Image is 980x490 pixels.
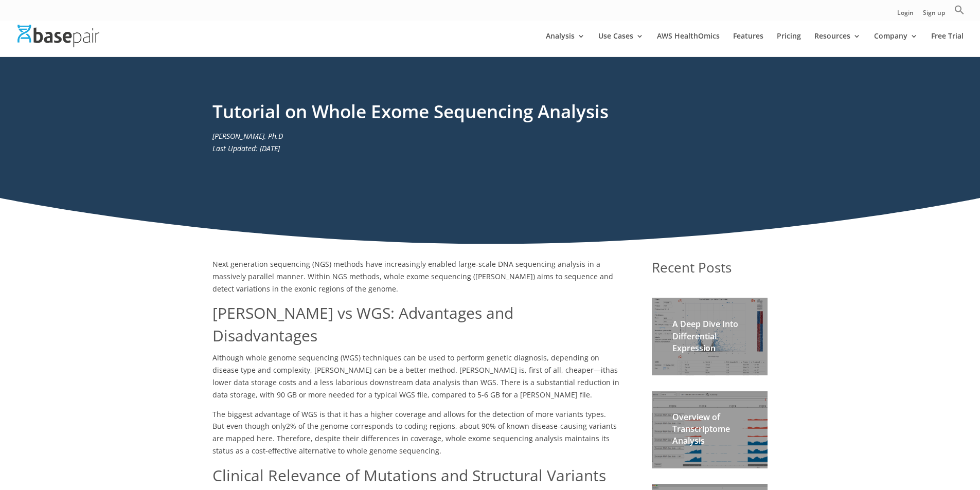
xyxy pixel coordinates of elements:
[733,32,763,57] a: Features
[212,365,619,400] span: has lower data storage costs and a less laborious downstream data analysis than WGS. There is a s...
[657,32,720,57] a: AWS HealthOmics
[954,5,965,15] svg: Search
[874,32,918,57] a: Company
[931,32,964,57] a: Free Trial
[212,409,608,431] span: The biggest advantage of WGS is that it has a higher coverage and allows for the detection of mor...
[777,32,801,57] a: Pricing
[954,5,965,21] a: Search Icon Link
[672,411,747,452] h2: Overview of Transcriptome Analysis
[814,32,861,57] a: Resources
[652,258,768,283] h1: Recent Posts
[212,259,613,294] span: Next generation sequencing (NGS) methods have increasingly enabled large-scale DNA sequencing ana...
[923,10,945,21] a: Sign up
[598,32,644,57] a: Use Cases
[212,99,768,130] h1: Tutorial on Whole Exome Sequencing Analysis
[594,365,601,375] span: —
[672,318,747,359] h2: A Deep Dive Into Differential Expression
[212,421,617,456] span: 2% of the genome corresponds to coding regions, about 90% of known disease-causing variants are m...
[212,143,280,153] em: Last Updated: [DATE]
[212,302,621,352] h1: [PERSON_NAME] vs WGS: Advantages and Disadvantages
[212,353,605,375] span: Although whole genome sequencing (WGS) techniques can be used to perform genetic diagnosis, depen...
[546,32,585,57] a: Analysis
[212,131,283,141] em: [PERSON_NAME], Ph.D
[897,10,914,21] a: Login
[17,25,99,47] img: Basepair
